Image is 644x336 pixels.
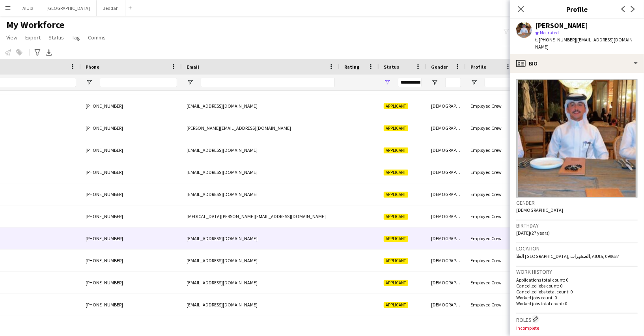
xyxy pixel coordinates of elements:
div: [EMAIL_ADDRESS][DOMAIN_NAME] [182,294,340,315]
span: Status [49,34,64,41]
button: Open Filter Menu [470,79,478,86]
a: View [3,32,21,43]
h3: Gender [516,199,638,206]
div: [PHONE_NUMBER] [81,228,182,249]
p: Incomplete [516,325,638,331]
span: Status [384,64,399,70]
div: Employed Crew [466,117,516,139]
input: Profile Filter Input [485,78,511,87]
div: Employed Crew [466,95,516,117]
span: Applicant [384,236,408,242]
div: [PHONE_NUMBER] [81,272,182,293]
span: [DEMOGRAPHIC_DATA] [516,207,563,213]
div: [PHONE_NUMBER] [81,161,182,183]
div: [PHONE_NUMBER] [81,117,182,139]
button: [GEOGRAPHIC_DATA] [40,0,97,16]
div: [PHONE_NUMBER] [81,183,182,205]
div: [EMAIL_ADDRESS][DOMAIN_NAME] [182,183,340,205]
div: [EMAIL_ADDRESS][DOMAIN_NAME] [182,272,340,293]
div: [EMAIL_ADDRESS][DOMAIN_NAME] [182,161,340,183]
span: Applicant [384,302,408,308]
div: Bio [510,54,644,73]
p: Cancelled jobs total count: 0 [516,289,638,295]
input: Email Filter Input [201,78,335,87]
h3: Roles [516,315,638,323]
span: Profile [470,64,486,70]
button: Jeddah [97,0,125,16]
span: View [6,34,17,41]
span: My Workforce [6,19,64,31]
div: [PHONE_NUMBER] [81,95,182,117]
span: Comms [88,34,106,41]
div: [DEMOGRAPHIC_DATA] [426,117,466,139]
span: Applicant [384,214,408,220]
div: [EMAIL_ADDRESS][DOMAIN_NAME] [182,228,340,249]
div: Employed Crew [466,161,516,183]
span: Export [25,34,41,41]
span: t. [PHONE_NUMBER] [535,37,576,43]
span: Applicant [384,258,408,264]
div: [DEMOGRAPHIC_DATA] [426,205,466,227]
p: Applications total count: 0 [516,277,638,283]
div: [PERSON_NAME] [535,22,588,29]
h3: Location [516,245,638,252]
div: [DEMOGRAPHIC_DATA] [426,139,466,161]
span: Applicant [384,170,408,175]
span: | [EMAIL_ADDRESS][DOMAIN_NAME] [535,37,635,50]
span: [DATE] (27 years) [516,230,550,236]
p: Cancelled jobs count: 0 [516,283,638,289]
h3: Birthday [516,222,638,229]
div: Employed Crew [466,228,516,249]
div: [DEMOGRAPHIC_DATA] [426,272,466,293]
app-action-btn: Export XLSX [44,48,54,57]
div: Employed Crew [466,272,516,293]
span: Rating [344,64,359,70]
a: Export [22,32,44,43]
div: [PHONE_NUMBER] [81,250,182,271]
div: Employed Crew [466,205,516,227]
div: [MEDICAL_DATA][PERSON_NAME][EMAIL_ADDRESS][DOMAIN_NAME] [182,205,340,227]
span: Phone [86,64,99,70]
p: Worked jobs total count: 0 [516,301,638,306]
h3: Work history [516,268,638,275]
span: Applicant [384,147,408,153]
span: Applicant [384,280,408,286]
button: AlUla [16,0,40,16]
div: [DEMOGRAPHIC_DATA] [426,250,466,271]
span: Tag [72,34,80,41]
p: Worked jobs count: 0 [516,295,638,301]
div: [PHONE_NUMBER] [81,294,182,315]
div: [EMAIL_ADDRESS][DOMAIN_NAME] [182,250,340,271]
h3: Profile [510,4,644,14]
span: Applicant [384,192,408,198]
input: Gender Filter Input [445,78,461,87]
div: [DEMOGRAPHIC_DATA] [426,228,466,249]
button: Open Filter Menu [86,79,93,86]
span: Email [187,64,199,70]
div: [PHONE_NUMBER] [81,139,182,161]
img: Crew avatar or photo [516,79,638,198]
div: Employed Crew [466,250,516,271]
a: Comms [85,32,109,43]
div: [EMAIL_ADDRESS][DOMAIN_NAME] [182,139,340,161]
div: Employed Crew [466,183,516,205]
div: [DEMOGRAPHIC_DATA] [426,183,466,205]
div: Employed Crew [466,139,516,161]
a: Status [45,32,67,43]
div: Employed Crew [466,294,516,315]
div: [DEMOGRAPHIC_DATA] [426,95,466,117]
button: Open Filter Menu [384,79,391,86]
span: العلا [GEOGRAPHIC_DATA], الصخيرات, AlUla, 099637 [516,253,619,259]
div: [PHONE_NUMBER] [81,205,182,227]
app-action-btn: Advanced filters [33,48,42,57]
div: [EMAIL_ADDRESS][DOMAIN_NAME] [182,95,340,117]
span: Applicant [384,103,408,109]
a: Tag [69,32,83,43]
div: [PERSON_NAME][EMAIL_ADDRESS][DOMAIN_NAME] [182,117,340,139]
span: Not rated [540,30,559,35]
div: [DEMOGRAPHIC_DATA] [426,161,466,183]
span: Applicant [384,125,408,131]
div: [DEMOGRAPHIC_DATA] [426,294,466,315]
button: Open Filter Menu [187,79,194,86]
button: Open Filter Menu [431,79,438,86]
